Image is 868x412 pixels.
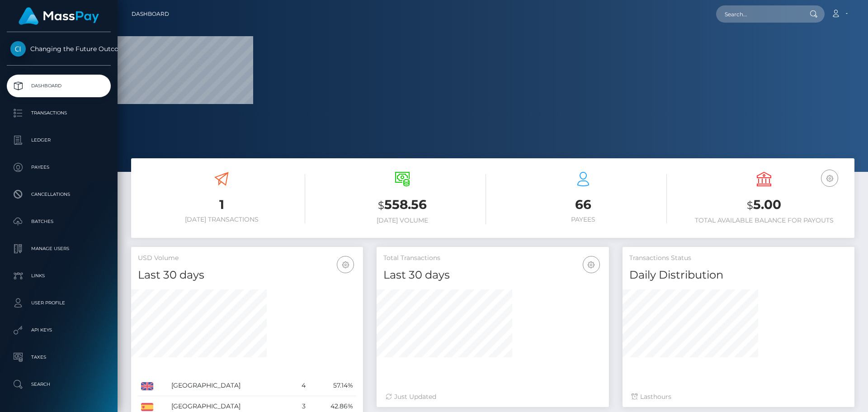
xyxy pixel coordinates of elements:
input: Search... [716,5,801,23]
h4: Last 30 days [138,267,356,283]
p: User Profile [10,296,107,310]
a: Cancellations [7,183,111,206]
h5: Transactions Status [629,254,848,263]
p: Links [10,269,107,283]
td: 57.14% [309,375,356,396]
h6: Payees [500,216,667,223]
td: 4 [292,375,309,396]
p: Transactions [10,106,107,120]
small: $ [378,199,384,212]
img: ES.png [141,403,153,411]
a: Dashboard [7,75,111,97]
h4: Daily Distribution [629,267,848,283]
a: Dashboard [132,5,169,24]
a: User Profile [7,292,111,314]
h3: 1 [138,196,305,213]
img: Changing the Future Outcome Inc [10,41,26,57]
h6: [DATE] Transactions [138,216,305,223]
a: Manage Users [7,237,111,260]
a: Ledger [7,129,111,152]
a: API Keys [7,319,111,341]
div: Last hours [632,392,845,402]
h3: 5.00 [680,196,848,214]
p: API Keys [10,323,107,337]
p: Ledger [10,133,107,147]
p: Manage Users [10,242,107,256]
span: Changing the Future Outcome Inc [7,45,111,53]
h6: [DATE] Volume [319,217,486,224]
div: Just Updated [386,392,599,402]
img: MassPay Logo [19,7,99,25]
h3: 66 [500,196,667,213]
p: Dashboard [10,79,107,93]
a: Taxes [7,346,111,369]
p: Cancellations [10,188,107,201]
h3: 558.56 [319,196,486,214]
p: Search [10,378,107,391]
h4: Last 30 days [383,267,602,283]
h6: Total Available Balance for Payouts [680,217,848,224]
a: Batches [7,210,111,233]
p: Batches [10,215,107,228]
h5: USD Volume [138,254,356,263]
h5: Total Transactions [383,254,602,263]
td: [GEOGRAPHIC_DATA] [168,375,292,396]
a: Payees [7,156,111,179]
img: GB.png [141,382,153,390]
p: Payees [10,161,107,174]
a: Links [7,265,111,287]
p: Taxes [10,350,107,364]
small: $ [747,199,753,212]
a: Transactions [7,102,111,124]
a: Search [7,373,111,396]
